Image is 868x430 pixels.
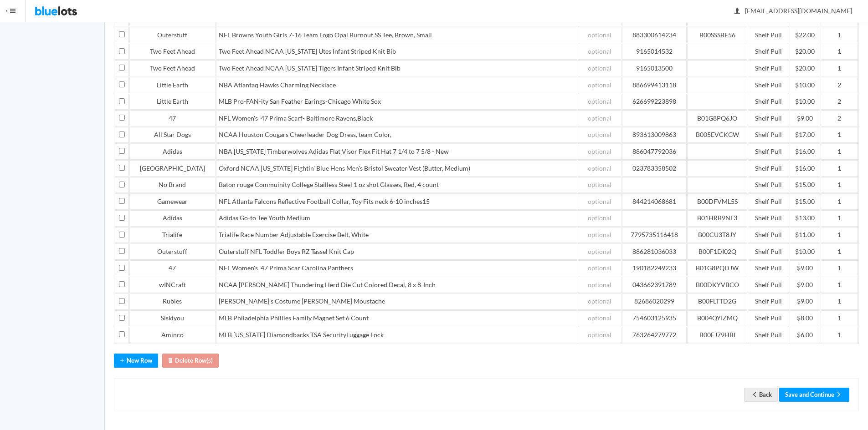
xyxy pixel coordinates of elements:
td: Shelf Pull [748,60,789,76]
td: Shelf Pull [748,177,789,193]
td: $16.00 [790,160,820,177]
td: NFL Women's '47 Prima Scar Carolina Panthers [216,260,577,277]
td: B00SSSBE56 [687,27,747,43]
td: $22.00 [790,27,820,43]
td: NFL Atlanta Falcons Reflective Football Collar, Toy Fits neck 6-10 inches15 [216,193,577,210]
td: Adidas Go-to Tee Youth Medium [216,210,577,227]
td: Oxford NCAA [US_STATE] Fightin' Blue Hens Men's Bristol Sweater Vest (Butter, Medium) [216,160,577,177]
td: 1 [821,293,858,310]
td: B004QYIZMQ [687,310,747,327]
td: MLB Philadelphia Phillies Family Magnet Set 6 Count [216,310,577,327]
td: 1 [821,277,858,293]
td: B005EVCKGW [687,127,747,143]
td: NBA [US_STATE] Timberwolves Adidas Flat Visor Flex Fit Hat 7 1/4 to 7 5/8 - New [216,143,577,160]
td: Shelf Pull [748,143,789,160]
td: B01G8PQ6JO [687,110,747,126]
td: NFL Women's '47 Prima Scarf- Baltimore Ravens,Black [216,110,577,126]
td: B00DKYVBCO [687,277,747,293]
td: 844214068681 [622,193,687,210]
td: Shelf Pull [748,127,789,143]
td: Aminco [129,327,216,343]
td: 9165013500 [622,60,687,76]
td: $6.00 [790,327,820,343]
button: Save and Continuearrow forward [779,388,849,402]
td: B00EJ79HBI [687,327,747,343]
td: B00CU3T8JY [687,227,747,243]
td: 754603125935 [622,310,687,327]
td: Shelf Pull [748,277,789,293]
td: 7795735116418 [622,227,687,243]
button: addNew Row [114,354,158,368]
td: 1 [821,44,858,60]
td: Shelf Pull [748,243,789,260]
td: 626699223898 [622,94,687,110]
td: 190182249233 [622,260,687,277]
td: MLB [US_STATE] Diamondbacks TSA SecurityLuggage Lock [216,327,577,343]
td: NCAA Houston Cougars Cheerleader Dog Dress, team Color, [216,127,577,143]
td: B00FLTTD2G [687,293,747,310]
td: 1 [821,260,858,277]
td: 1 [821,160,858,177]
td: Two Feet Ahead [129,44,216,60]
ion-icon: arrow back [750,391,759,400]
td: $9.00 [790,260,820,277]
td: 886047792036 [622,143,687,160]
td: B01HRB9NL3 [687,210,747,227]
td: Shelf Pull [748,160,789,177]
td: Shelf Pull [748,77,789,93]
td: 886699413118 [622,77,687,93]
td: 82686020299 [622,293,687,310]
td: 023783358502 [622,160,687,177]
td: $16.00 [790,143,820,160]
button: trashDelete Row(s) [162,354,219,368]
td: Little Earth [129,94,216,110]
td: [GEOGRAPHIC_DATA] [129,160,216,177]
td: 883300614234 [622,27,687,43]
td: Shelf Pull [748,293,789,310]
td: Shelf Pull [748,110,789,126]
td: [PERSON_NAME]'s Costume [PERSON_NAME] Moustache [216,293,577,310]
td: Adidas [129,143,216,160]
td: MLB Pro-FAN-ity San Feather Earings-Chicago White Sox [216,94,577,110]
td: $9.00 [790,277,820,293]
td: Shelf Pull [748,327,789,343]
td: 1 [821,210,858,227]
td: Shelf Pull [748,227,789,243]
td: Two Feet Ahead NCAA [US_STATE] Tigers Infant Striped Knit Bib [216,60,577,76]
td: 1 [821,127,858,143]
td: Shelf Pull [748,94,789,110]
td: NBA Atlantaq Hawks Charming Necklace [216,77,577,93]
td: 2 [821,94,858,110]
td: No Brand [129,177,216,193]
ion-icon: arrow forward [834,391,843,400]
a: arrow backBack [744,388,778,402]
td: Two Feet Ahead NCAA [US_STATE] Utes Infant Striped Knit Bib [216,44,577,60]
td: Adidas [129,210,216,227]
ion-icon: trash [166,357,175,365]
td: 47 [129,110,216,126]
td: $8.00 [790,310,820,327]
td: 043662391789 [622,277,687,293]
td: 1 [821,177,858,193]
td: 893613009863 [622,127,687,143]
td: $10.00 [790,94,820,110]
td: $10.00 [790,77,820,93]
td: 1 [821,27,858,43]
td: Trialife Race Number Adjustable Exercise Belt, White [216,227,577,243]
td: $9.00 [790,293,820,310]
td: 1 [821,310,858,327]
td: Shelf Pull [748,210,789,227]
td: 1 [821,227,858,243]
td: Two Feet Ahead [129,60,216,76]
td: 1 [821,193,858,210]
td: Baton rouge Commuinity College Stailless Steel 1 oz shot Glasses, Red, 4 count [216,177,577,193]
td: Little Earth [129,77,216,93]
td: $9.00 [790,110,820,126]
ion-icon: person [733,7,742,16]
td: Siskiyou [129,310,216,327]
td: 2 [821,77,858,93]
td: Shelf Pull [748,260,789,277]
td: $10.00 [790,243,820,260]
td: B01G8PQDJW [687,260,747,277]
td: Shelf Pull [748,27,789,43]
